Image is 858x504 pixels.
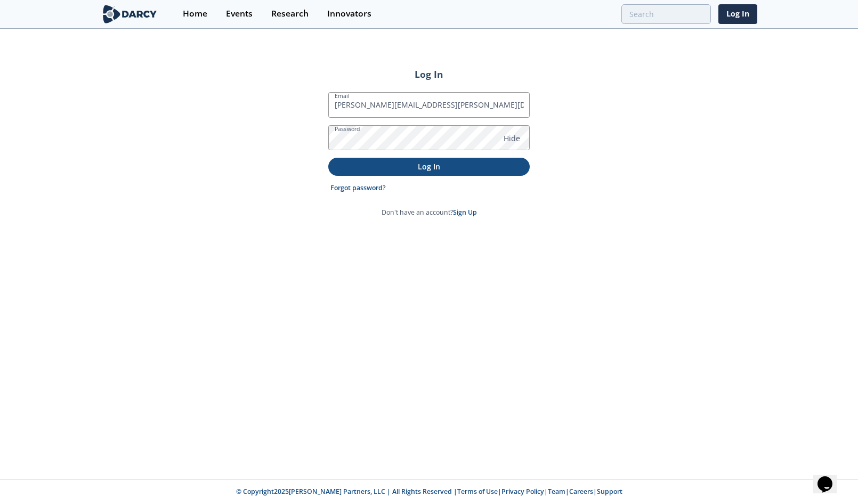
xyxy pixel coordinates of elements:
[335,92,350,100] label: Email
[457,487,498,496] a: Terms of Use
[35,487,823,497] p: © Copyright 2025 [PERSON_NAME] Partners, LLC | All Rights Reserved | | | | |
[328,158,530,175] button: Log In
[335,125,360,133] label: Password
[382,208,477,217] p: Don't have an account?
[336,161,522,172] p: Log In
[101,5,159,23] img: logo-wide.svg
[813,461,847,493] iframe: chat widget
[226,10,253,18] div: Events
[271,10,309,18] div: Research
[501,487,544,496] a: Privacy Policy
[621,4,711,24] input: Advanced Search
[718,4,757,24] a: Log In
[453,208,477,217] a: Sign Up
[328,67,530,81] h2: Log In
[330,183,386,193] a: Forgot password?
[504,133,520,144] span: Hide
[569,487,593,496] a: Careers
[327,10,371,18] div: Innovators
[183,10,207,18] div: Home
[597,487,622,496] a: Support
[548,487,565,496] a: Team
